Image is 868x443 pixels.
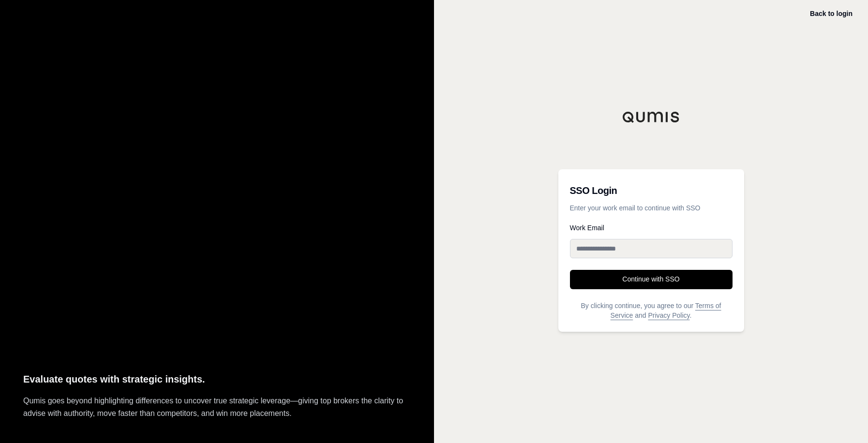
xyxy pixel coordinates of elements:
h3: SSO Login [570,181,733,200]
img: Qumis [622,111,680,123]
label: Work Email [570,224,733,231]
button: Continue with SSO [570,270,733,289]
p: By clicking continue, you agree to our and . [570,301,733,320]
p: Evaluate quotes with strategic insights. [23,371,411,387]
p: Qumis goes beyond highlighting differences to uncover true strategic leverage—giving top brokers ... [23,395,411,420]
a: Privacy Policy [648,311,689,319]
a: Terms of Service [611,302,721,319]
p: Enter your work email to continue with SSO [570,203,733,213]
a: Back to login [810,10,853,17]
